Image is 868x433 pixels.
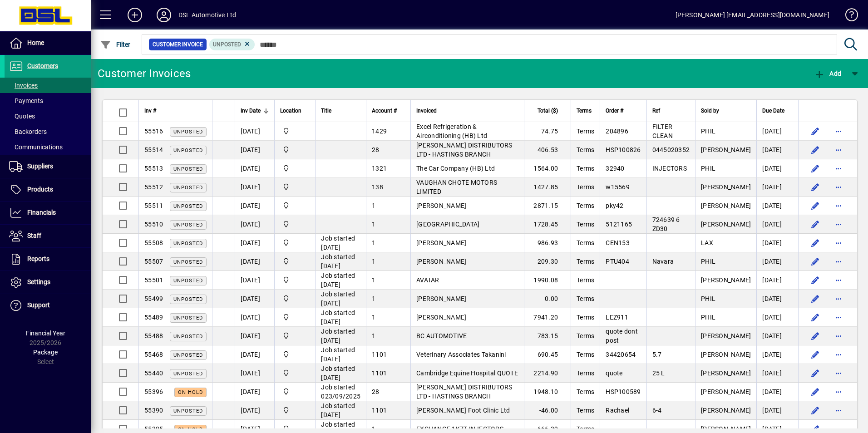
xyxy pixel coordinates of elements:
div: Sold by [701,106,751,116]
td: [DATE] [756,234,798,252]
td: 986.93 [524,234,571,252]
span: Filter [100,41,131,48]
span: [PERSON_NAME] [701,351,751,358]
span: PTU404 [606,258,629,265]
span: Job started 023/09/2025 [321,384,360,400]
span: [GEOGRAPHIC_DATA] [416,221,479,228]
button: Edit [808,217,822,231]
button: Edit [808,273,822,287]
span: Terms [577,369,594,377]
span: Veterinary Associates Takanini [416,351,506,358]
span: 0445020352 [652,146,690,153]
span: Financial Year [26,330,65,337]
button: More options [831,310,846,325]
span: Terms [577,165,594,172]
span: Terms [577,128,594,135]
span: 138 [372,183,383,191]
span: [PERSON_NAME] [416,314,466,321]
span: Job started [DATE] [321,309,355,325]
span: 55440 [144,369,163,377]
span: 55501 [144,276,163,284]
span: Unposted [173,408,203,414]
td: 0.00 [524,290,571,308]
span: Invoices [9,82,38,89]
td: [DATE] [235,159,274,178]
span: w15569 [606,183,630,191]
span: Central [280,201,310,211]
span: Terms [577,314,594,321]
div: [PERSON_NAME] [EMAIL_ADDRESS][DOMAIN_NAME] [676,8,829,22]
a: Payments [5,93,91,108]
span: Navara [652,258,674,265]
button: More options [831,198,846,213]
span: pky42 [606,202,623,209]
td: 2871.15 [524,197,571,215]
td: [DATE] [235,327,274,345]
button: More options [831,403,846,418]
td: [DATE] [235,308,274,327]
button: More options [831,254,846,269]
span: HSP100826 [606,146,641,153]
span: 55516 [144,128,163,135]
span: Financials [27,209,56,216]
div: Due Date [762,106,793,116]
span: Job started [DATE] [321,402,355,418]
span: Order # [606,106,623,116]
span: Unposted [173,315,203,321]
span: Job started [DATE] [321,328,355,344]
span: Unposted [173,334,203,340]
span: LEZ911 [606,314,628,321]
td: -46.00 [524,401,571,420]
span: 1 [372,276,375,284]
span: Central [280,145,310,155]
div: Location [280,106,310,116]
span: Rachael [606,407,629,414]
span: Job started [DATE] [321,290,355,307]
span: quote [606,369,622,377]
span: [PERSON_NAME] [701,183,751,191]
span: Due Date [762,106,784,116]
span: 55513 [144,165,163,172]
span: Unposted [173,222,203,228]
span: [PERSON_NAME] [701,276,751,284]
td: 1427.85 [524,178,571,197]
span: 5.7 [652,351,662,358]
button: More options [831,291,846,306]
span: Total ($) [538,106,558,116]
button: More options [831,273,846,287]
span: [PERSON_NAME] [701,369,751,377]
td: 74.75 [524,122,571,141]
span: 55396 [144,388,163,395]
span: Terms [577,351,594,358]
span: Unposted [173,129,203,135]
span: Ref [652,106,660,116]
span: INJECTORS [652,165,687,172]
span: Central [280,349,310,359]
span: Sold by [701,106,719,116]
span: Unposted [173,185,203,191]
button: More options [831,161,846,176]
span: Invoiced [416,106,437,116]
span: [PERSON_NAME] DISTRIBUTORS LTD - HASTINGS BRANCH [416,142,513,158]
span: Unposted [173,166,203,172]
span: 55499 [144,295,163,302]
div: Total ($) [530,106,566,116]
span: 55512 [144,183,163,191]
td: 2214.90 [524,364,571,383]
span: Excel Refrigeration & Airconditioning (HB) Ltd [416,123,487,139]
a: Communications [5,139,91,155]
button: More options [831,143,846,157]
td: [DATE] [235,122,274,141]
button: Edit [808,236,822,250]
span: [PERSON_NAME] [701,202,751,209]
span: 724639 6 ZD30 [652,216,680,232]
td: [DATE] [756,290,798,308]
span: Customer Invoice [153,40,203,49]
span: BC AUTOMOTIVE [416,332,467,340]
td: [DATE] [756,271,798,290]
span: 55488 [144,332,163,340]
span: Terms [577,146,594,153]
span: Job started [DATE] [321,272,355,288]
span: Unposted [213,41,241,48]
span: 1 [372,258,375,265]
